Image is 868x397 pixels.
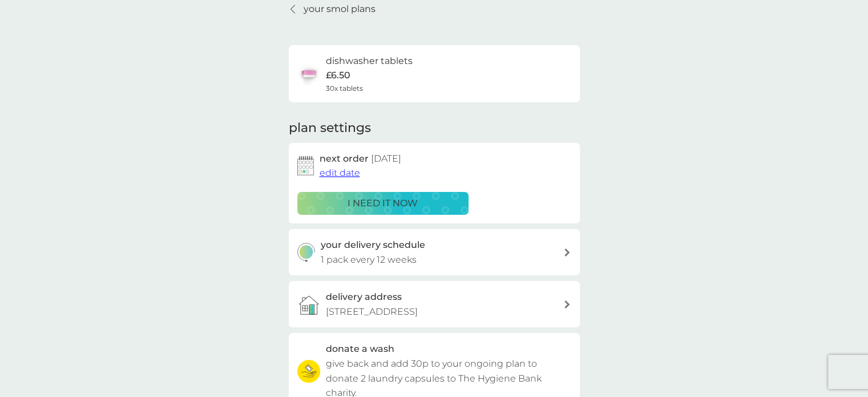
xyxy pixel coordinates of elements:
[326,342,394,356] h3: donate a wash
[297,192,469,215] button: i need it now
[326,304,418,319] p: [STREET_ADDRESS]
[320,166,360,181] button: edit date
[326,83,363,94] span: 30x tablets
[297,62,320,85] img: dishwasher tablets
[321,238,425,252] h3: your delivery schedule
[326,68,350,83] p: £6.50
[320,151,401,166] h2: next order
[326,290,402,304] h3: delivery address
[289,281,580,327] a: delivery address[STREET_ADDRESS]
[320,167,360,178] span: edit date
[348,196,418,211] p: i need it now
[289,2,376,17] a: your smol plans
[326,54,413,69] h6: dishwasher tablets
[289,229,580,275] button: your delivery schedule1 pack every 12 weeks
[371,153,401,164] span: [DATE]
[304,2,376,17] p: your smol plans
[289,119,371,137] h2: plan settings
[321,252,417,267] p: 1 pack every 12 weeks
